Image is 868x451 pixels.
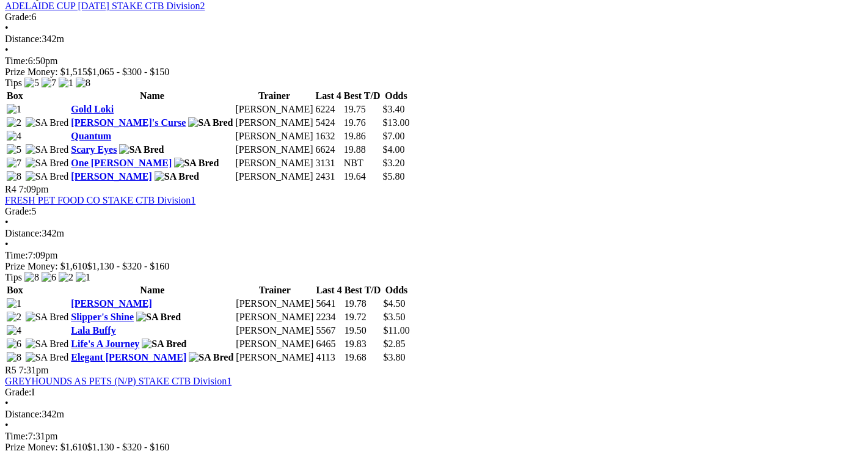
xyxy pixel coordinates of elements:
td: 19.50 [344,324,382,337]
div: 5 [5,206,863,217]
td: [PERSON_NAME] [235,130,313,142]
div: 6:50pm [5,56,863,67]
img: 1 [59,78,73,89]
a: [PERSON_NAME] [71,298,151,309]
td: 5641 [315,298,342,310]
img: SA Bred [26,144,69,155]
td: 6465 [315,338,342,350]
td: 19.88 [343,144,381,156]
div: 342m [5,228,863,239]
div: 6 [5,12,863,23]
td: [PERSON_NAME] [235,298,314,310]
span: Distance: [5,228,42,238]
span: $5.80 [382,171,404,182]
span: $3.40 [382,104,404,114]
img: 7 [7,158,21,169]
img: 4 [7,131,21,142]
img: 5 [24,78,39,89]
img: 4 [7,325,21,336]
span: Time: [5,250,28,260]
div: I [5,387,863,398]
td: 6224 [315,103,342,116]
td: [PERSON_NAME] [235,157,313,169]
span: Time: [5,56,28,66]
span: • [5,45,9,55]
span: Grade: [5,387,32,397]
th: Best T/D [344,284,382,296]
td: [PERSON_NAME] [235,324,314,337]
img: SA Bred [189,352,233,363]
div: 7:09pm [5,250,863,261]
span: $11.00 [383,325,409,335]
th: Name [70,284,234,296]
a: [PERSON_NAME]'s Curse [71,117,186,128]
span: • [5,398,9,408]
img: SA Bred [142,339,186,350]
a: Slipper's Shine [71,312,134,322]
td: [PERSON_NAME] [235,117,313,129]
a: ADELAIDE CUP [DATE] STAKE CTB Division2 [5,1,205,11]
td: 19.64 [343,170,381,183]
th: Last 4 [315,90,342,102]
td: [PERSON_NAME] [235,170,313,183]
img: 8 [7,171,21,182]
span: $1,065 - $300 - $150 [87,67,170,77]
td: 1632 [315,130,342,142]
span: Box [7,90,23,101]
span: Tips [5,78,22,88]
img: 8 [7,352,21,363]
div: 342m [5,409,863,420]
td: 4113 [315,351,342,364]
img: 8 [76,78,90,89]
span: Distance: [5,409,42,419]
td: [PERSON_NAME] [235,311,314,323]
img: 8 [24,272,39,283]
td: 19.83 [344,338,382,350]
img: 1 [7,104,21,115]
th: Odds [382,284,410,296]
td: 5424 [315,117,342,129]
td: 2234 [315,311,342,323]
img: 1 [76,272,90,283]
a: Quantum [71,131,111,141]
td: 19.76 [343,117,381,129]
th: Trainer [235,284,314,296]
span: $13.00 [382,117,409,128]
span: • [5,23,9,33]
div: 7:31pm [5,431,863,442]
span: $1,130 - $320 - $160 [87,261,170,271]
img: 5 [7,144,21,155]
span: 7:09pm [19,184,49,194]
img: SA Bred [119,144,164,155]
span: $4.00 [382,144,404,155]
th: Name [70,90,233,102]
td: 3131 [315,157,342,169]
td: 2431 [315,170,342,183]
span: $3.80 [383,352,405,362]
span: 7:31pm [19,365,49,375]
div: 342m [5,34,863,45]
span: $3.50 [383,312,405,322]
img: SA Bred [136,312,181,323]
span: Box [7,285,23,295]
span: Time: [5,431,28,441]
span: • [5,217,9,227]
img: SA Bred [26,352,69,363]
span: $2.85 [383,339,405,349]
a: Elegant [PERSON_NAME] [71,352,186,362]
img: 2 [7,312,21,323]
th: Best T/D [343,90,381,102]
td: NBT [343,157,381,169]
span: $3.20 [382,158,404,168]
span: Grade: [5,206,32,216]
a: Scary Eyes [71,144,117,155]
a: Lala Buffy [71,325,115,335]
img: SA Bred [174,158,219,169]
span: • [5,420,9,430]
td: [PERSON_NAME] [235,103,313,116]
td: [PERSON_NAME] [235,144,313,156]
span: R5 [5,365,16,375]
span: Tips [5,272,22,282]
td: 6624 [315,144,342,156]
a: Life's A Journey [71,339,139,349]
